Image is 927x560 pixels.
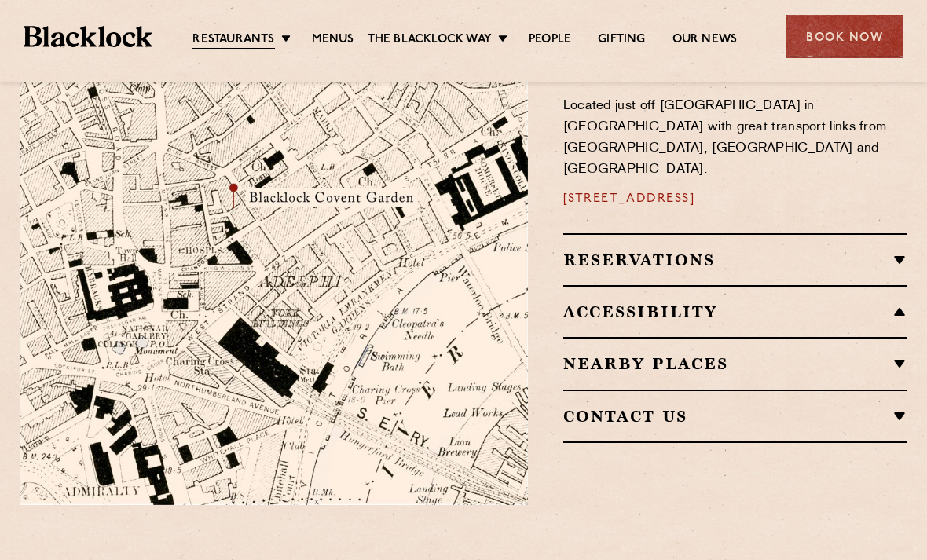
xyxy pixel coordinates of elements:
a: [STREET_ADDRESS] [563,192,695,205]
h2: Contact Us [563,407,907,426]
div: Book Now [786,15,903,58]
h2: Accessibility [563,302,907,321]
img: svg%3E [328,359,548,506]
a: The Blacklock Way [368,32,492,48]
h2: Nearby Places [563,354,907,373]
h2: Reservations [563,251,907,269]
img: BL_Textured_Logo-footer-cropped.svg [24,26,152,48]
a: Gifting [598,32,645,48]
a: Our News [672,32,738,48]
a: Restaurants [192,32,274,49]
a: People [529,32,571,48]
a: Menus [312,32,354,48]
span: Located just off [GEOGRAPHIC_DATA] in [GEOGRAPHIC_DATA] with great transport links from [GEOGRAPH... [563,100,887,176]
